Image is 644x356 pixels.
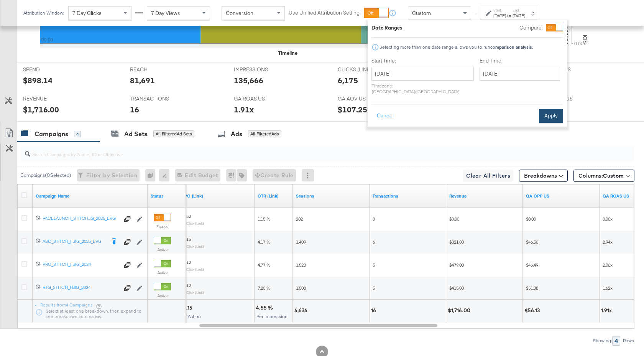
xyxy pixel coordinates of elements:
[480,57,563,64] label: End Time:
[379,44,533,50] div: Selecting more than one date range allows you to run .
[449,216,459,222] span: $0.00
[338,104,367,115] div: $107.25
[23,104,59,115] div: $1,716.00
[623,338,634,343] div: Rows
[43,261,119,267] div: PRO_STITCH_FBIG_2024
[296,216,303,222] span: 202
[43,215,119,223] a: PACELAUNCH_STITCH...G_2025_EVG
[23,75,53,86] div: $898.14
[154,247,171,252] label: Active
[603,285,613,291] span: 1.62x
[151,10,180,16] span: 7 Day Views
[43,238,106,244] div: ASC_STITCH_FBIG_2025_EVG
[43,238,106,246] a: ASC_STITCH_FBIG_2025_EVG
[226,10,253,16] span: Conversion
[449,239,464,245] span: $821.00
[573,170,634,182] button: Columns:Custom
[612,336,620,346] div: 4
[296,239,306,245] span: 1,409
[130,75,155,86] div: 81,691
[490,44,532,50] strong: comparison analysis
[124,130,148,138] div: Ad Sets
[20,172,71,179] div: Campaigns ( 0 Selected)
[519,170,568,182] button: Breakdowns
[43,215,119,221] div: PACELAUNCH_STITCH...G_2025_EVG
[373,285,375,291] span: 5
[296,262,306,268] span: 1,523
[493,13,506,19] div: [DATE]
[373,216,375,222] span: 0
[154,293,171,298] label: Active
[296,285,306,291] span: 1,500
[371,109,399,123] button: Cancel
[603,216,613,222] span: 0.00x
[546,95,603,102] span: GA CPS US
[258,239,270,245] span: 4.17 %
[601,307,614,314] div: 1.91x
[43,284,119,292] a: RTG_STITCH_FBIG_2024
[506,13,513,18] strong: to
[151,193,183,199] a: Shows the current state of your Ad Campaign.
[526,285,538,291] span: $51.38
[373,239,375,245] span: 6
[258,216,270,222] span: 1.15 %
[526,239,538,245] span: $46.56
[524,307,542,314] div: $56.13
[234,75,263,86] div: 135,666
[519,24,543,31] label: Compare:
[258,285,270,291] span: 7.20 %
[234,66,291,73] span: IMPRESSIONS
[34,130,68,138] div: Campaigns
[371,24,402,31] div: Date Ranges
[153,130,194,137] div: All Filtered Ad Sets
[449,285,464,291] span: $415.00
[181,221,204,226] sub: Per Click (Link)
[231,130,242,138] div: Ads
[578,172,624,180] span: Columns:
[373,193,443,199] a: Transactions - The total number of transactions
[130,95,187,102] span: TRANSACTIONS
[526,193,596,199] a: Spend/GA Transactions
[278,49,297,57] div: Timeline
[181,244,204,249] sub: Per Click (Link)
[513,8,525,13] label: End:
[43,261,119,269] a: PRO_STITCH_FBIG_2024
[23,66,80,73] span: SPEND
[294,307,310,314] div: 4,634
[154,224,171,229] label: Paused
[181,193,251,199] a: The average cost for each link click you've received from your ad.
[526,262,538,268] span: $46.49
[472,13,479,16] span: ↑
[463,170,513,182] button: Clear All Filters
[258,262,270,268] span: 4.77 %
[296,193,366,199] a: Sessions - GA Sessions - The total number of sessions
[338,75,358,86] div: 6,175
[513,13,525,19] div: [DATE]
[74,131,81,138] div: 4
[593,338,612,343] div: Showing:
[582,35,588,44] text: ROI
[30,143,579,158] input: Search Campaigns by Name, ID or Objective
[371,57,474,64] label: Start Time:
[23,95,80,102] span: REVENUE
[546,66,603,73] span: SESSIONS
[234,104,254,115] div: 1.91x
[248,130,281,137] div: All Filtered Ads
[130,104,139,115] div: 16
[603,239,613,245] span: 2.94x
[493,8,506,13] label: Start:
[130,66,187,73] span: REACH
[234,95,291,102] span: GA ROAS US
[448,307,473,314] div: $1,716.00
[145,169,159,181] div: 0
[539,109,563,123] button: Apply
[258,193,290,199] a: The number of clicks received on a link in your ad divided by the number of impressions.
[371,83,474,94] p: Timezone: [GEOGRAPHIC_DATA]/[GEOGRAPHIC_DATA]
[289,9,361,16] label: Use Unified Attribution Setting:
[181,290,204,295] sub: Per Click (Link)
[373,262,375,268] span: 5
[338,95,395,102] span: GA AOV US
[412,10,431,16] span: Custom
[449,193,520,199] a: Transaction Revenue - The total sale revenue (excluding shipping and tax) of the transaction
[23,10,64,16] div: Attribution Window:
